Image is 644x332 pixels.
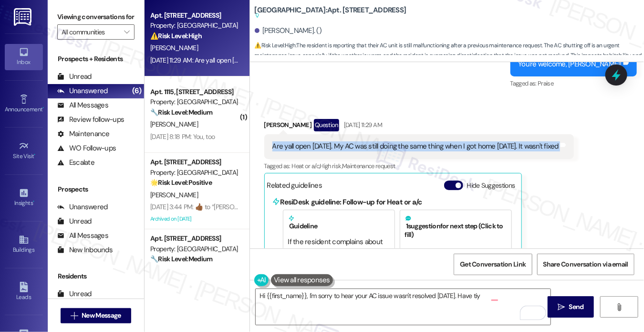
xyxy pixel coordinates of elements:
a: Leads [5,279,43,305]
div: Apt. 1115, [STREET_ADDRESS] [150,87,239,97]
a: Buildings [5,232,43,257]
div: [DATE] 11:29 AM: Are yall open [DATE]. My AC was still doing the same thing when I got home [DATE... [150,56,460,64]
span: Heat or a/c , [291,162,320,170]
i:  [124,28,129,36]
input: All communities [62,24,119,40]
div: [PERSON_NAME] [264,119,574,134]
div: Apt. [STREET_ADDRESS] [150,157,239,167]
b: [GEOGRAPHIC_DATA]: Apt. [STREET_ADDRESS] [255,5,406,21]
div: Tagged as: [510,76,637,90]
span: High risk , [320,162,343,170]
div: You're welcome, [PERSON_NAME]! [519,59,622,69]
div: (6) [130,84,144,98]
div: Unanswered [57,86,108,96]
div: If the resident complains about their heat, ask if they are getting hot air, cold air or any air ... [288,237,390,309]
div: Apt. [STREET_ADDRESS] [150,11,239,21]
div: Prospects [48,184,144,194]
span: • [34,151,36,158]
div: Prospects + Residents [48,54,144,64]
div: Maintenance [57,129,110,139]
span: [PERSON_NAME] [150,191,198,199]
button: Get Conversation Link [454,254,532,275]
button: Share Conversation via email [537,254,634,275]
span: Share Conversation via email [543,259,628,269]
div: Residents [48,271,144,281]
strong: 🔧 Risk Level: Medium [150,108,212,117]
div: Unread [57,72,92,82]
h5: Guideline [288,215,390,230]
div: Property: [GEOGRAPHIC_DATA] [150,97,239,107]
strong: ⚠️ Risk Level: High [150,32,202,40]
div: Are yall open [DATE]. My AC was still doing the same thing when I got home [DATE]. It wasn't fixed [272,141,559,151]
strong: 🔧 Risk Level: Medium [150,255,212,263]
span: New Message [82,311,121,321]
span: Send [569,302,584,312]
div: Escalate [57,158,94,168]
div: [DATE] 11:29 AM [342,120,382,130]
div: WO Follow-ups [57,143,116,153]
a: Inbox [5,44,43,70]
a: Site Visit • [5,138,43,164]
strong: ⚠️ Risk Level: High [255,42,296,49]
span: [PERSON_NAME] [150,43,198,52]
div: Unread [57,289,92,299]
button: New Message [61,308,131,323]
div: All Messages [57,231,108,241]
i:  [616,303,623,311]
div: Related guidelines [267,181,322,194]
span: • [33,198,34,205]
div: [PERSON_NAME]. () [255,26,322,36]
div: Apt. [STREET_ADDRESS] [150,234,239,244]
div: New Inbounds [57,245,113,255]
div: Property: [GEOGRAPHIC_DATA] [150,244,239,254]
div: Tagged as: [264,159,574,173]
span: Maintenance request [342,162,395,170]
span: Praise [538,79,553,87]
a: Insights • [5,185,43,211]
div: Archived on [DATE] [149,213,239,225]
div: Review follow-ups [57,115,124,125]
i:  [71,312,78,320]
div: Unread [57,216,92,226]
div: Unanswered [57,202,108,212]
b: ResiDesk guideline: Follow-up for Heat or a/c [280,197,422,207]
label: Viewing conversations for [57,10,135,24]
div: All Messages [57,100,108,110]
div: Question [314,119,339,131]
span: Get Conversation Link [460,259,526,269]
i:  [558,303,565,311]
textarea: To enrich screen reader interactions, please activate Accessibility in Grammarly extension settings [256,289,551,325]
label: Hide Suggestions [467,181,515,191]
div: Property: [GEOGRAPHIC_DATA] [150,168,239,178]
div: Property: [GEOGRAPHIC_DATA] [150,21,239,31]
span: • [42,105,44,111]
strong: 🌟 Risk Level: Positive [150,178,212,187]
div: [DATE] 8:18 PM: You, too [150,132,215,141]
img: ResiDesk Logo [14,8,33,26]
span: [PERSON_NAME] [150,120,198,129]
h5: 1 suggestion for next step (Click to fill) [405,215,507,239]
button: Send [548,296,594,318]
